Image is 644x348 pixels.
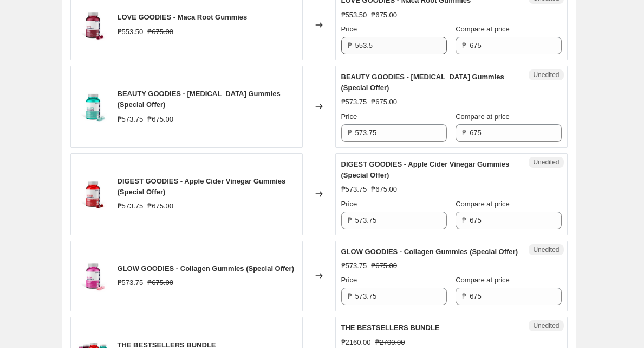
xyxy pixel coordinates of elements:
[533,245,559,254] span: Unedited
[118,201,144,212] div: ₱573.75
[341,73,504,92] span: BEAUTY GOODIES - [MEDICAL_DATA] Gummies (Special Offer)
[147,201,173,212] strike: ₱675.00
[118,177,286,196] span: DIGEST GOODIES - Apple Cider Vinegar Gummies (Special Offer)
[375,337,405,348] strike: ₱2700.00
[533,321,559,330] span: Unedited
[533,71,559,79] span: Unedited
[348,216,352,224] span: ₱
[456,25,510,33] span: Compare at price
[147,277,173,288] strike: ₱675.00
[76,9,109,41] img: PDP_Hero_MAC_1_1200x1200_GN_80x.png
[147,27,173,37] strike: ₱675.00
[348,292,352,300] span: ₱
[533,158,559,167] span: Unedited
[371,184,397,195] strike: ₱675.00
[456,200,510,208] span: Compare at price
[76,90,109,123] img: PDP_MKT_ASH_1_1200x1200__3_80x.png
[341,276,357,284] span: Price
[118,27,144,37] div: ₱553.50
[341,200,357,208] span: Price
[348,41,352,49] span: ₱
[341,10,367,21] div: ₱553.50
[341,261,367,271] div: ₱573.75
[341,97,367,107] div: ₱573.75
[76,178,109,210] img: PDP_MKT_ACV_1_1200x1200_V7_GN_80x.png
[341,184,367,195] div: ₱573.75
[118,90,281,109] span: BEAUTY GOODIES - [MEDICAL_DATA] Gummies (Special Offer)
[118,277,144,288] div: ₱573.75
[462,216,466,224] span: ₱
[462,41,466,49] span: ₱
[456,276,510,284] span: Compare at price
[341,324,440,332] span: THE BESTSELLERS BUNDLE
[371,10,397,21] strike: ₱675.00
[118,264,295,273] span: GLOW GOODIES - Collagen Gummies (Special Offer)
[341,25,357,33] span: Price
[348,129,352,137] span: ₱
[147,114,173,125] strike: ₱675.00
[76,260,109,292] img: PDP_MKT_COL_1_1200x1200__2_80x.png
[118,114,144,125] div: ₱573.75
[371,97,397,107] strike: ₱675.00
[341,337,371,348] div: ₱2160.00
[341,248,518,256] span: GLOW GOODIES - Collagen Gummies (Special Offer)
[118,13,248,21] span: LOVE GOODIES - Maca Root Gummies
[341,160,510,179] span: DIGEST GOODIES - Apple Cider Vinegar Gummies (Special Offer)
[462,129,466,137] span: ₱
[456,112,510,121] span: Compare at price
[371,261,397,271] strike: ₱675.00
[462,292,466,300] span: ₱
[341,112,357,121] span: Price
